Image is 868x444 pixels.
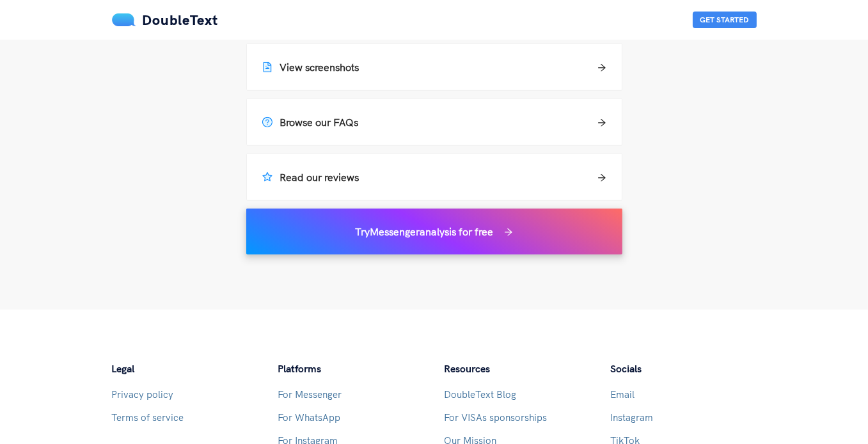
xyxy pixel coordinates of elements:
[246,99,622,146] a: Browse our FAQs
[112,388,174,400] a: Privacy policy
[504,228,513,237] span: arrow-right
[611,388,635,400] a: Email
[262,59,359,75] h5: View screenshots
[597,173,606,182] span: arrow-right
[246,44,622,91] a: View screenshots
[112,411,184,424] a: Terms of service
[611,411,654,424] a: Instagram
[611,362,642,375] span: Socials
[246,209,622,255] a: TryMessengeranalysis for free
[278,388,342,400] a: For Messenger
[143,11,219,29] span: DoubleText
[262,117,272,127] span: question-circle
[278,362,322,375] span: Platforms
[112,362,135,375] span: Legal
[597,118,606,127] span: arrow-right
[246,154,622,201] a: Read our reviews
[262,170,359,185] h5: Read our reviews
[112,11,219,29] a: DoubleText
[278,411,341,424] a: For WhatsApp
[262,62,272,72] span: file-image
[445,362,491,375] span: Resources
[445,388,517,400] a: DoubleText Blog
[262,115,359,130] h5: Browse our FAQs
[445,411,548,424] a: For VISAs sponsorships
[597,63,606,72] span: arrow-right
[693,12,757,28] button: Get Started
[262,172,272,182] span: star
[356,224,494,239] h5: Try Messenger analysis for free
[112,13,136,26] img: mS3x8y1f88AAAAABJRU5ErkJggg==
